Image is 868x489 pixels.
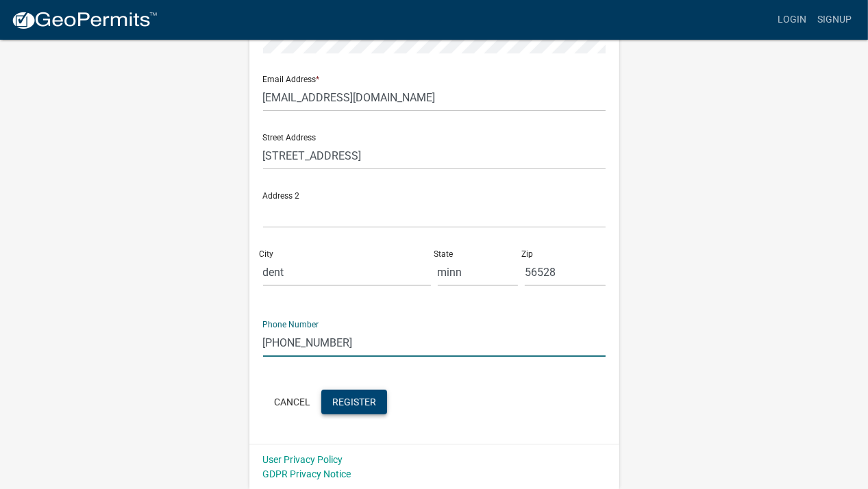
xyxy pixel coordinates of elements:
a: Login [772,7,812,33]
button: Cancel [263,390,321,414]
button: Register [321,390,387,414]
a: Signup [812,7,857,33]
a: GDPR Privacy Notice [263,468,351,479]
a: User Privacy Policy [263,454,343,465]
span: Register [332,396,376,407]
